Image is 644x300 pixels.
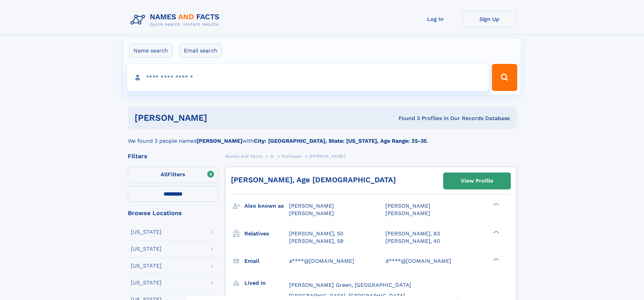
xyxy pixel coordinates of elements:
[289,203,334,209] span: [PERSON_NAME]
[385,230,440,237] a: [PERSON_NAME], 83
[492,202,500,207] div: ❯
[129,44,172,58] label: Name search
[131,246,162,252] div: [US_STATE]
[128,167,218,183] label: Filters
[128,11,225,29] img: Logo Names and Facts
[289,210,334,216] span: [PERSON_NAME]
[462,11,517,27] a: Sign Up
[289,237,343,245] a: [PERSON_NAME], 59
[128,210,218,216] div: Browse Locations
[282,152,302,160] a: Wallesen
[131,280,162,285] div: [US_STATE]
[289,282,411,288] span: [PERSON_NAME] Green, [GEOGRAPHIC_DATA]
[135,114,303,122] h1: [PERSON_NAME]
[127,64,489,91] input: search input
[231,176,396,184] a: [PERSON_NAME], Age [DEMOGRAPHIC_DATA]
[492,230,500,234] div: ❯
[225,152,262,160] a: Names and Facts
[289,230,343,237] a: [PERSON_NAME], 50
[244,200,289,212] h3: Also known as
[282,154,302,159] span: Wallesen
[244,228,289,239] h3: Relatives
[385,237,440,245] a: [PERSON_NAME], 40
[385,210,430,216] span: [PERSON_NAME]
[244,277,289,289] h3: Lived in
[270,154,274,159] span: W
[461,173,493,189] div: View Profile
[408,11,462,27] a: Log In
[385,203,430,209] span: [PERSON_NAME]
[303,115,510,122] div: Found 3 Profiles In Our Records Database
[254,138,427,144] b: City: [GEOGRAPHIC_DATA], State: [US_STATE], Age Range: 25-35
[309,154,345,159] span: [PERSON_NAME]
[128,129,517,145] div: We found 3 people named with .
[492,64,517,91] button: Search Button
[270,152,274,160] a: W
[180,44,222,58] label: Email search
[161,171,168,178] span: All
[197,138,242,144] b: [PERSON_NAME]
[444,173,510,189] a: View Profile
[131,263,162,269] div: [US_STATE]
[131,229,162,235] div: [US_STATE]
[289,293,405,299] span: [GEOGRAPHIC_DATA], [GEOGRAPHIC_DATA]
[244,255,289,267] h3: Email
[492,257,500,261] div: ❯
[128,153,218,159] div: Filters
